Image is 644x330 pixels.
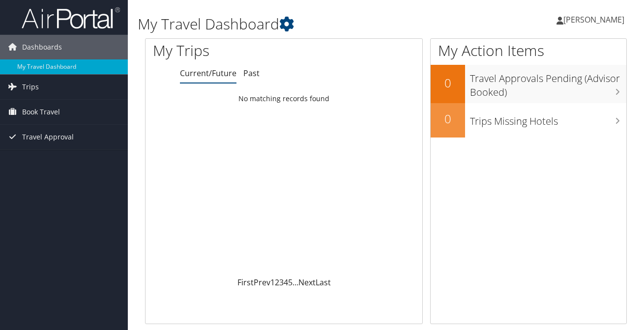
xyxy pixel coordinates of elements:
[470,110,626,128] h3: Trips Missing Hotels
[237,277,254,288] a: First
[275,277,279,288] a: 2
[431,65,626,103] a: 0Travel Approvals Pending (Advisor Booked)
[298,277,316,288] a: Next
[279,277,284,288] a: 3
[556,5,634,34] a: [PERSON_NAME]
[153,40,300,61] h1: My Trips
[431,75,465,91] h2: 0
[254,277,270,288] a: Prev
[288,277,293,288] a: 5
[146,90,422,108] td: No matching records found
[284,277,288,288] a: 4
[431,110,465,127] h2: 0
[22,35,62,59] span: Dashboards
[563,14,624,25] span: [PERSON_NAME]
[22,6,120,29] img: airportal-logo.png
[138,14,468,34] h1: My Travel Dashboard
[180,68,236,79] a: Current/Future
[22,100,60,124] span: Book Travel
[22,125,74,149] span: Travel Approval
[243,68,260,79] a: Past
[431,103,626,137] a: 0Trips Missing Hotels
[431,40,626,61] h1: My Action Items
[470,67,626,99] h3: Travel Approvals Pending (Advisor Booked)
[270,277,275,288] a: 1
[293,277,298,288] span: …
[22,75,39,99] span: Trips
[316,277,331,288] a: Last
